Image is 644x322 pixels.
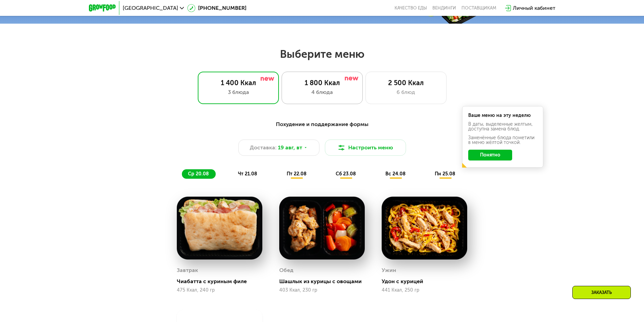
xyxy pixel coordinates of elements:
button: Понятно [468,150,512,160]
span: пн 25.08 [435,171,455,177]
a: Вендинги [432,5,456,11]
div: 4 блюда [289,88,356,96]
div: Заменённые блюда пометили в меню жёлтой точкой. [468,135,537,145]
button: Настроить меню [325,140,406,156]
div: поставщикам [461,5,496,11]
span: чт 21.08 [238,171,257,177]
div: 1 800 Ккал [289,79,356,87]
span: [GEOGRAPHIC_DATA] [123,5,178,11]
div: 475 Ккал, 240 гр [177,288,262,293]
div: 3 блюда [205,88,272,96]
div: 6 блюд [373,88,439,96]
h2: Выберите меню [22,47,622,61]
div: Шашлык из курицы с овощами [279,278,370,285]
div: Ваше меню на эту неделю [468,113,537,118]
a: [PHONE_NUMBER] [187,4,246,12]
span: 19 авг, вт [278,144,302,152]
span: Доставка: [250,144,277,152]
div: В даты, выделенные желтым, доступна замена блюд. [468,122,537,131]
span: сб 23.08 [336,171,356,177]
div: 2 500 Ккал [373,79,439,87]
div: 441 Ккал, 250 гр [382,288,467,293]
span: пт 22.08 [287,171,307,177]
div: 1 400 Ккал [205,79,272,87]
div: Чиабатта с куриным филе [177,278,268,285]
span: ср 20.08 [188,171,209,177]
div: Похудение и поддержание формы [122,120,522,129]
div: Завтрак [177,265,198,275]
div: Заказать [572,286,631,299]
div: Обед [279,265,293,275]
a: Качество еды [395,5,427,11]
div: Ужин [382,265,396,275]
div: Личный кабинет [513,4,555,12]
span: вс 24.08 [385,171,406,177]
div: 403 Ккал, 230 гр [279,288,365,293]
div: Удон с курицей [382,278,473,285]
